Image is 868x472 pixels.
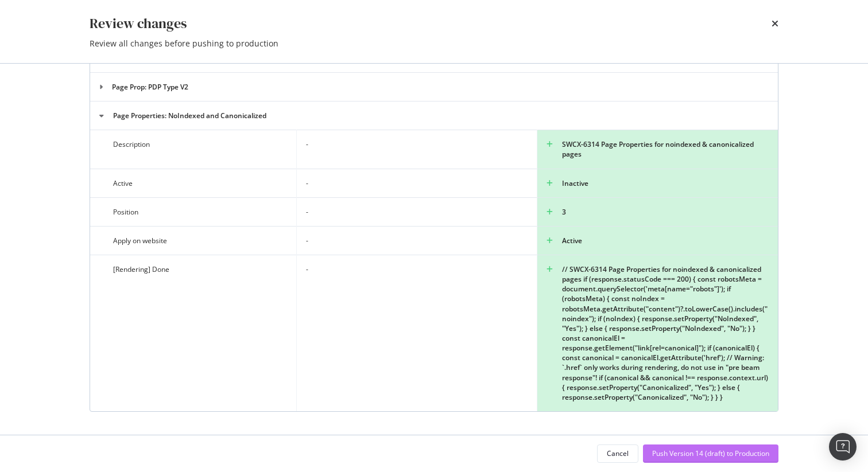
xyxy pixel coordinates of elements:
div: times [772,14,778,33]
td: - [296,169,537,197]
div: 3 [547,207,769,217]
td: [Rendering] Done [90,255,296,411]
td: Position [90,197,296,226]
td: Apply on website [90,226,296,255]
td: Active [90,169,296,197]
div: Open Intercom Messenger [829,433,857,461]
td: - [296,255,537,411]
button: Push Version 14 (draft) to Production [643,444,778,463]
div: Inactive [547,178,769,188]
td: - [296,197,537,226]
div: SWCX-6314 Page Properties for noindexed & canonicalized pages [547,139,769,159]
td: Page Prop: PDP Type V2 [90,73,778,102]
div: Review changes [90,14,187,33]
td: - [296,130,537,169]
div: Push Version 14 (draft) to Production [652,448,769,458]
td: Description [90,130,296,169]
button: Cancel [597,444,638,463]
td: - [296,226,537,255]
div: // SWCX-6314 Page Properties for noindexed & canonicalized pages if (response.statusCode === 200)... [547,264,769,402]
td: Page Properties: NoIndexed and Canonicalized [90,102,778,130]
div: Cancel [607,448,629,458]
div: Active [547,236,769,245]
div: Review all changes before pushing to production [90,38,778,49]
